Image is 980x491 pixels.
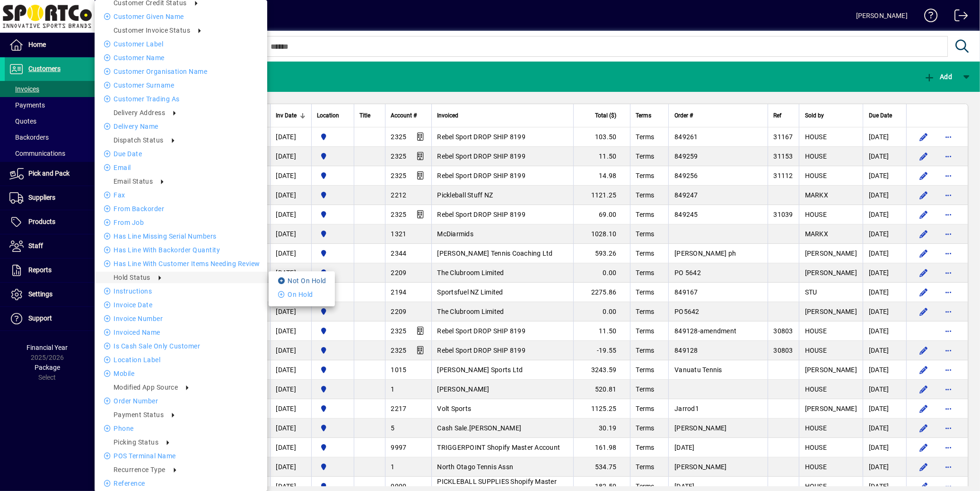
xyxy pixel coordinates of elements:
[114,384,178,391] span: Modified App Source
[95,368,267,379] li: Mobile
[95,478,267,489] li: Reference
[95,395,267,407] li: Order number
[95,121,267,132] li: Delivery name
[95,80,267,91] li: Customer Surname
[114,466,166,473] span: Recurrence type
[95,66,267,77] li: Customer Organisation name
[114,438,158,446] span: Picking Status
[269,275,335,286] li: Not On Hold
[95,93,267,105] li: Customer Trading as
[95,450,267,462] li: POS terminal name
[95,286,267,297] li: Instructions
[95,162,267,173] li: Email
[95,354,267,366] li: Location Label
[95,313,267,324] li: Invoice number
[95,327,267,338] li: Invoiced Name
[95,52,267,63] li: Customer name
[95,217,267,228] li: From Job
[114,109,165,116] span: Delivery address
[95,258,267,269] li: Has Line With Customer Items Needing Review
[114,27,190,34] span: Customer Invoice Status
[95,423,267,434] li: Phone
[95,189,267,201] li: Fax
[95,203,267,214] li: From Backorder
[114,178,153,185] span: Email status
[114,274,150,281] span: Hold Status
[95,340,267,352] li: Is Cash Sale Only Customer
[269,289,335,300] li: On Hold
[114,411,164,419] span: Payment Status
[95,231,267,242] li: Has Line Missing Serial Numbers
[95,299,267,311] li: Invoice date
[95,244,267,256] li: Has Line With Backorder Quantity
[114,136,164,144] span: Dispatch Status
[95,38,267,50] li: Customer label
[95,148,267,160] li: Due date
[95,11,267,22] li: Customer Given name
